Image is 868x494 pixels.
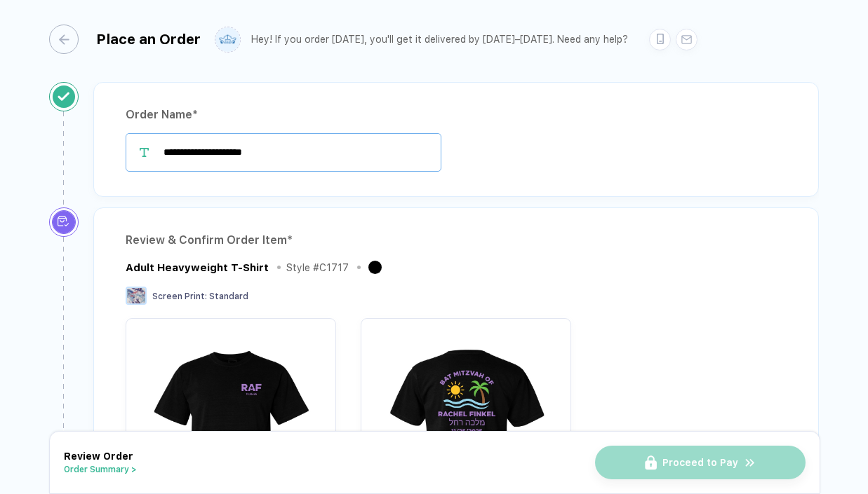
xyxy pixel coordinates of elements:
img: Screen Print [126,287,147,305]
span: Standard [209,291,248,301]
div: Adult Heavyweight T-Shirt [126,261,269,274]
span: Review Order [64,451,133,462]
button: Order Summary > [64,465,137,474]
div: Style # C1717 [286,262,349,273]
div: Order Name [126,104,787,126]
img: user profile [215,27,240,52]
div: Hey! If you order [DATE], you'll get it delivered by [DATE]–[DATE]. Need any help? [251,34,628,46]
span: Screen Print : [152,291,207,301]
div: Place an Order [96,31,201,48]
div: Review & Confirm Order Item [126,229,787,252]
